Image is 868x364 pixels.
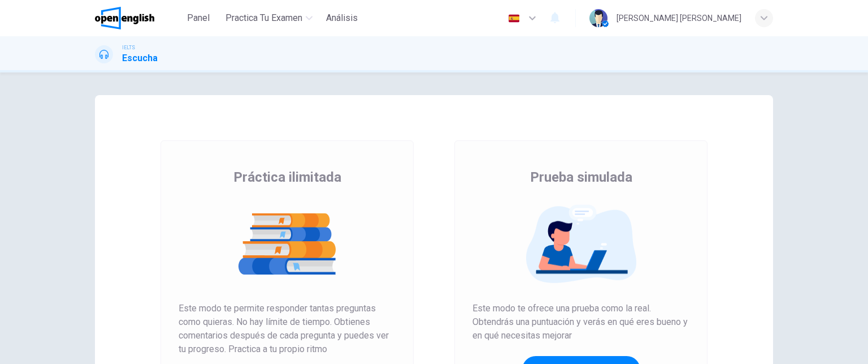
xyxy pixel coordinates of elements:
span: Prueba simulada [530,168,632,186]
span: Este modo te permite responder tantas preguntas como quieras. No hay límite de tiempo. Obtienes c... [179,302,396,356]
button: Análisis [322,8,362,28]
button: Practica tu examen [221,8,317,28]
span: Análisis [326,11,358,25]
span: Práctica ilimitada [233,168,341,186]
span: Practica tu examen [225,11,302,25]
img: Profile picture [589,9,607,27]
span: Panel [187,11,210,25]
span: IELTS [122,44,135,52]
div: [PERSON_NAME] [PERSON_NAME] [617,11,741,25]
button: Panel [180,8,216,28]
img: es [507,14,521,23]
h1: Escucha [122,52,158,65]
a: OpenEnglish logo [95,7,180,29]
img: OpenEnglish logo [95,7,154,29]
span: Este modo te ofrece una prueba como la real. Obtendrás una puntuación y verás en qué eres bueno y... [472,302,689,342]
